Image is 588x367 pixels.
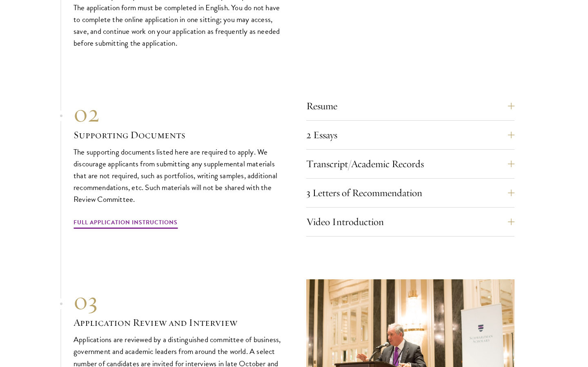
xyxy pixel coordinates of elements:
button: 3 Letters of Recommendation [306,183,514,203]
button: Resume [306,96,514,116]
h3: Supporting Documents [73,128,282,142]
button: 2 Essays [306,125,514,145]
h3: Application Review and Interview [73,316,282,329]
div: 03 [73,286,282,316]
a: Full Application Instructions [73,217,178,230]
div: 02 [73,99,282,128]
button: Transcript/Academic Records [306,154,514,174]
button: Video Introduction [306,212,514,232]
p: The supporting documents listed here are required to apply. We discourage applicants from submitt... [73,146,282,205]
